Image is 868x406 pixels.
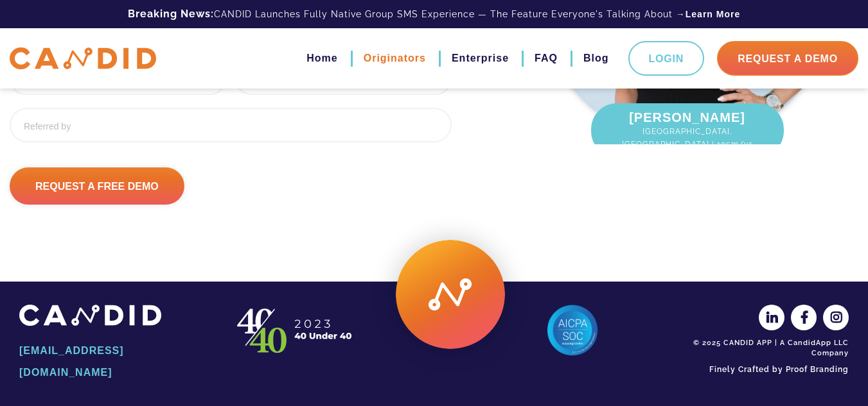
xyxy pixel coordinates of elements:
a: Home [306,47,337,69]
img: CANDID APP [10,47,156,70]
a: FAQ [535,47,558,69]
input: Referred by [10,108,452,142]
a: Finely Crafted by Proof Branding [656,359,849,380]
input: Request A Free Demo [10,167,184,205]
a: Request A Demo [717,41,858,76]
div: [PERSON_NAME] [591,103,784,157]
a: Enterprise [452,47,509,69]
span: [GEOGRAPHIC_DATA], [GEOGRAPHIC_DATA] | 105m/yr [604,125,771,151]
img: AICPA SOC 2 [547,305,598,356]
div: © 2025 CANDID APP | A CandidApp LLC Company [656,338,849,359]
a: [EMAIL_ADDRESS][DOMAIN_NAME] [19,340,212,384]
a: Originators [364,47,426,69]
img: CANDID APP [231,305,360,356]
a: Learn More [686,8,740,21]
a: Blog [583,47,609,69]
b: Breaking News: [128,8,214,20]
img: CANDID APP [19,305,161,326]
a: Login [628,41,705,76]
